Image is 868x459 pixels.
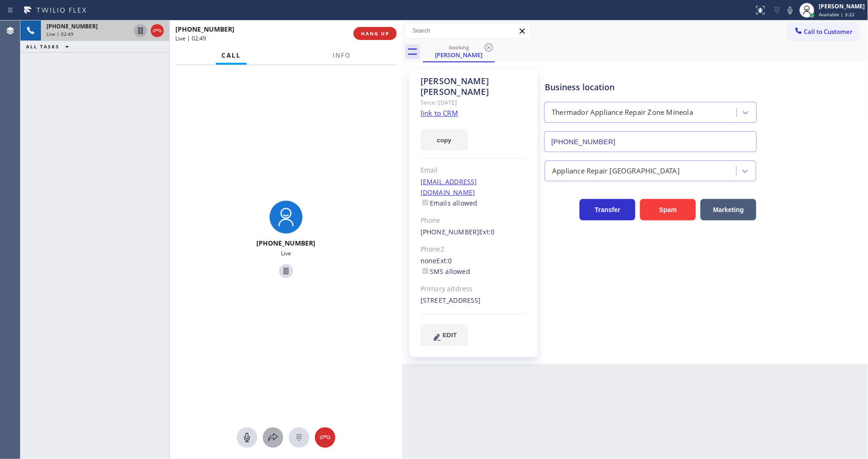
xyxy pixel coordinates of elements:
label: SMS allowed [421,267,470,276]
button: Transfer [580,199,635,220]
button: Marketing [701,199,756,220]
div: Since: [DATE] [421,97,527,108]
button: EDIT [421,325,468,346]
button: copy [421,129,468,151]
div: Thermador Appliance Repair Zone Mineola [552,107,693,118]
input: SMS allowed [422,268,428,274]
span: EDIT [443,332,457,339]
button: Mute [784,4,797,17]
span: HANG UP [361,30,389,37]
div: Primary address [421,284,527,294]
div: [PERSON_NAME] [819,2,865,10]
div: Phone2 [421,244,527,255]
a: [PHONE_NUMBER] [421,227,480,236]
button: Hold Customer [279,264,293,278]
label: Emails allowed [421,199,478,207]
input: Emails allowed [422,200,428,206]
button: Spam [640,199,696,220]
span: Live | 02:49 [175,34,206,42]
div: booking [424,44,494,51]
a: link to CRM [421,108,458,118]
div: Connie De Lorenzo [424,41,494,61]
button: HANG UP [354,27,397,40]
span: ALL TASKS [26,43,60,50]
button: Hold Customer [134,24,147,37]
div: none [421,256,527,277]
span: Live [281,249,291,257]
span: Call to Customer [804,27,853,36]
div: Phone [421,215,527,226]
span: Ext: 0 [437,256,452,265]
button: Open directory [263,427,283,448]
button: Open dialpad [289,427,309,448]
span: Info [333,51,351,60]
span: Ext: 0 [480,227,495,236]
div: [PERSON_NAME] [424,51,494,59]
span: Available | 3:22 [819,11,855,18]
button: Hang up [151,24,164,37]
input: Phone Number [544,131,757,152]
button: Call to Customer [788,23,859,40]
span: [PHONE_NUMBER] [47,22,98,30]
div: [PERSON_NAME] [PERSON_NAME] [421,76,527,97]
span: [PHONE_NUMBER] [175,25,234,33]
a: [EMAIL_ADDRESS][DOMAIN_NAME] [421,177,477,197]
span: Live | 02:49 [47,31,73,37]
button: Info [327,47,356,65]
input: Search [406,23,530,38]
span: Call [221,51,241,60]
div: Email [421,165,527,176]
div: [STREET_ADDRESS] [421,295,527,306]
div: Appliance Repair [GEOGRAPHIC_DATA] [552,166,680,176]
button: Call [216,47,247,65]
button: ALL TASKS [20,41,78,52]
button: Hang up [315,427,335,448]
span: [PHONE_NUMBER] [257,239,316,247]
div: Business location [545,81,756,93]
button: Mute [237,427,257,448]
